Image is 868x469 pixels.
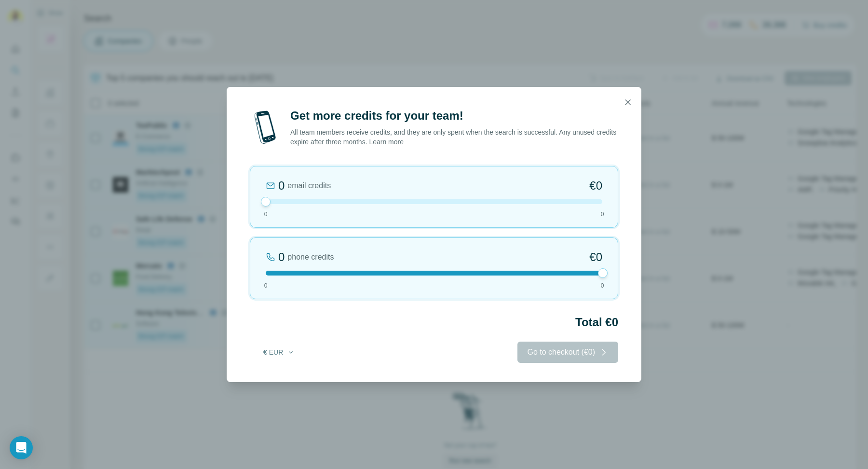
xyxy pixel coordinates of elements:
p: All team members receive credits, and they are only spent when the search is successful. Any unus... [290,127,618,147]
div: 0 [278,249,285,265]
span: €0 [589,249,602,265]
span: €0 [589,178,602,193]
span: phone credits [287,251,334,263]
div: Open Intercom Messenger [10,436,33,459]
span: email credits [287,180,331,192]
span: 0 [264,210,268,219]
span: 0 [264,281,268,290]
span: 0 [601,210,604,219]
h2: Total €0 [250,315,618,330]
img: mobile-phone [250,108,281,147]
button: € EUR [257,344,301,361]
div: 0 [278,178,285,193]
a: Learn more [369,138,404,146]
span: 0 [601,281,604,290]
